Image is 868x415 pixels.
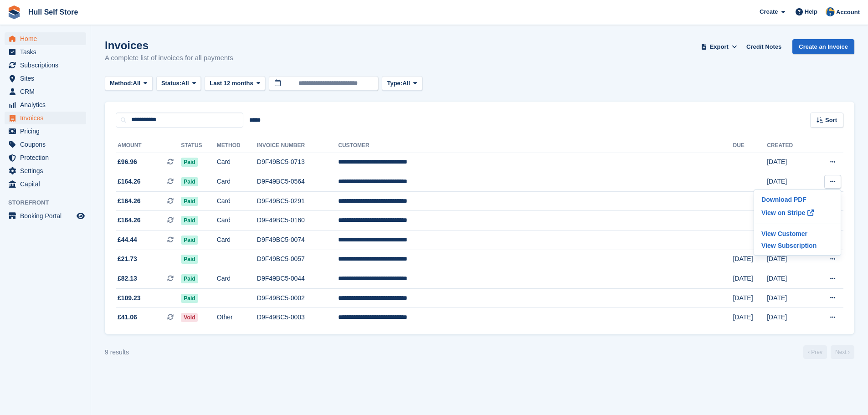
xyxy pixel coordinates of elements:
[217,191,257,211] td: Card
[20,46,75,58] span: Tasks
[767,308,811,327] td: [DATE]
[710,42,729,51] span: Export
[105,76,153,91] button: Method: All
[161,79,181,88] span: Status:
[118,157,137,167] span: £96.96
[767,250,811,269] td: [DATE]
[105,39,233,51] h1: Invoices
[217,153,257,172] td: Card
[402,79,410,88] span: All
[387,79,402,88] span: Type:
[338,138,733,153] th: Customer
[20,210,75,222] span: Booking Portal
[105,348,129,357] div: 9 results
[20,59,75,72] span: Subscriptions
[20,32,75,45] span: Home
[210,79,253,88] span: Last 12 months
[20,85,75,98] span: CRM
[20,178,75,190] span: Capital
[382,76,422,91] button: Type: All
[5,98,86,111] a: menu
[181,313,198,322] span: Void
[805,7,817,16] span: Help
[5,138,86,151] a: menu
[5,210,86,222] a: menu
[836,8,860,17] span: Account
[5,85,86,98] a: menu
[257,250,339,269] td: D9F49BC5-0057
[831,345,854,359] a: Next
[217,138,257,153] th: Method
[767,172,811,192] td: [DATE]
[7,5,21,19] img: stora-icon-8386f47178a22dfd0bd8f6a31ec36ba5ce8667c1dd55bd0f319d3a0aa187defe.svg
[217,172,257,192] td: Card
[118,313,137,322] span: £41.06
[5,125,86,138] a: menu
[181,236,198,245] span: Paid
[758,228,837,240] a: View Customer
[20,72,75,85] span: Sites
[257,308,339,327] td: D9F49BC5-0003
[25,5,82,20] a: Hull Self Store
[257,138,339,153] th: Invoice Number
[181,255,198,264] span: Paid
[767,269,811,289] td: [DATE]
[733,138,767,153] th: Due
[699,39,739,54] button: Export
[75,210,86,221] a: Preview store
[758,205,837,220] p: View on Stripe
[118,254,137,264] span: £21.73
[20,112,75,124] span: Invoices
[20,164,75,177] span: Settings
[767,138,811,153] th: Created
[733,308,767,327] td: [DATE]
[181,138,216,153] th: Status
[217,211,257,231] td: Card
[118,274,137,283] span: £82.13
[110,79,133,88] span: Method:
[181,216,198,225] span: Paid
[257,191,339,211] td: D9F49BC5-0291
[758,194,837,205] a: Download PDF
[20,125,75,138] span: Pricing
[20,98,75,111] span: Analytics
[767,153,811,172] td: [DATE]
[5,32,86,45] a: menu
[181,197,198,206] span: Paid
[733,288,767,308] td: [DATE]
[217,231,257,250] td: Card
[5,164,86,177] a: menu
[205,76,265,91] button: Last 12 months
[743,39,785,54] a: Credit Notes
[5,72,86,85] a: menu
[801,345,856,359] nav: Page
[5,151,86,164] a: menu
[760,7,778,16] span: Create
[257,172,339,192] td: D9F49BC5-0564
[20,138,75,151] span: Coupons
[792,39,854,54] a: Create an Invoice
[181,79,189,88] span: All
[217,308,257,327] td: Other
[118,293,141,303] span: £109.23
[733,250,767,269] td: [DATE]
[8,198,91,207] span: Storefront
[118,177,141,186] span: £164.26
[181,274,198,283] span: Paid
[733,269,767,289] td: [DATE]
[767,288,811,308] td: [DATE]
[5,178,86,190] a: menu
[118,196,141,206] span: £164.26
[257,269,339,289] td: D9F49BC5-0044
[257,211,339,231] td: D9F49BC5-0160
[217,269,257,289] td: Card
[257,153,339,172] td: D9F49BC5-0713
[105,53,233,63] p: A complete list of invoices for all payments
[116,138,181,153] th: Amount
[826,7,835,16] img: Hull Self Store
[758,240,837,251] a: View Subscription
[5,112,86,124] a: menu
